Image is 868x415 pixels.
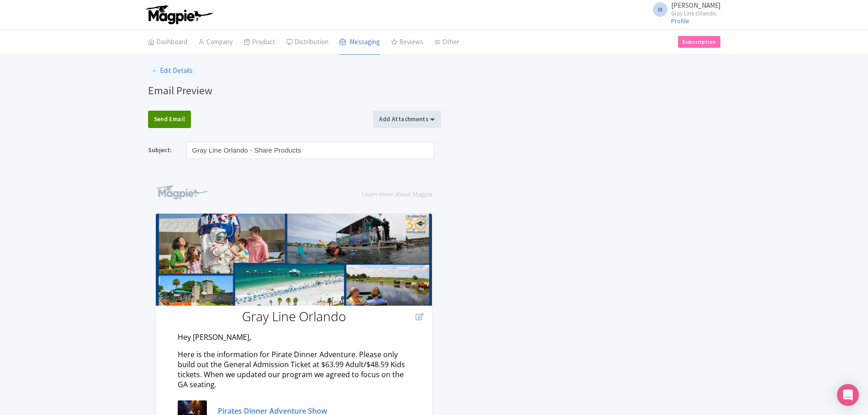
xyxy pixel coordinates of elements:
[434,30,459,55] a: Other
[8,47,284,139] img: ndrl5yer4qycnkkryshp.png
[198,30,233,55] a: Company
[391,30,423,55] a: Reviews
[8,142,284,158] h1: Gray Line Orlando
[30,166,262,176] p: Hey [PERSON_NAME],
[837,384,859,406] div: Open Intercom Messenger
[148,62,196,78] a: ← Edit Details
[148,82,212,100] h1: Email Preview
[148,30,187,55] a: Dashboard
[678,36,720,48] a: Subscription
[148,145,172,155] label: Subject:
[671,1,720,10] span: [PERSON_NAME]
[653,2,668,17] span: M
[286,30,329,55] a: Distribution
[30,303,262,319] p: [PERSON_NAME] [PERSON_NAME][EMAIL_ADDRESS][DOMAIN_NAME]
[30,183,262,223] p: Here is the information for Pirate Dinner Adventure. Please only build out the General Admission ...
[671,10,720,16] small: Gray Line Orlando
[148,111,191,128] div: Send Email
[30,275,262,294] a: View all products!
[339,30,380,55] a: Messaging
[7,18,60,34] img: logo-gray-ecc8bd596dcd972be4643e2302553a20.png
[64,232,262,267] td: Orlando
[373,111,441,128] div: Add Attachments
[70,240,179,250] a: Pirates Dinner Adventure Show
[214,24,284,32] a: Learn more about Magpie
[115,279,176,289] span: View all products!
[647,2,720,16] a: M [PERSON_NAME] Gray Line Orlando
[30,234,59,263] img: Pirates-Dinner-Adventure-Acrobats_a9u6xn.jpg
[244,30,275,55] a: Product
[144,5,214,25] img: logo-ab69f6fb50320c5b225c76a69d11143b.png
[671,17,689,25] a: Profile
